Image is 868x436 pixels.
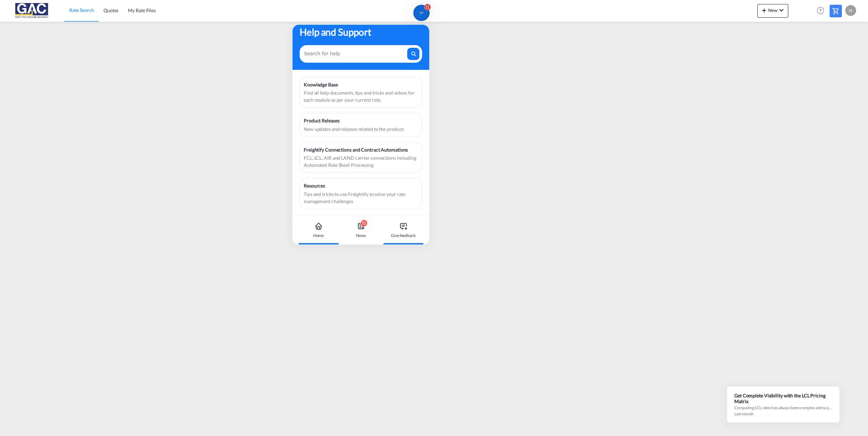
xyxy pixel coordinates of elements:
[777,6,786,14] md-icon: icon-chevron-down
[10,3,56,18] img: 9f305d00dc7b11eeb4548362177db9c3.png
[815,5,830,17] div: Help
[69,7,94,13] span: Rate Search
[760,6,768,14] md-icon: icon-plus 400-fg
[845,5,856,16] div: N
[815,5,826,16] span: Help
[103,7,118,13] span: Quotes
[760,7,786,13] span: New
[128,7,156,13] span: My Rate Files
[757,4,788,18] button: icon-plus 400-fgNewicon-chevron-down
